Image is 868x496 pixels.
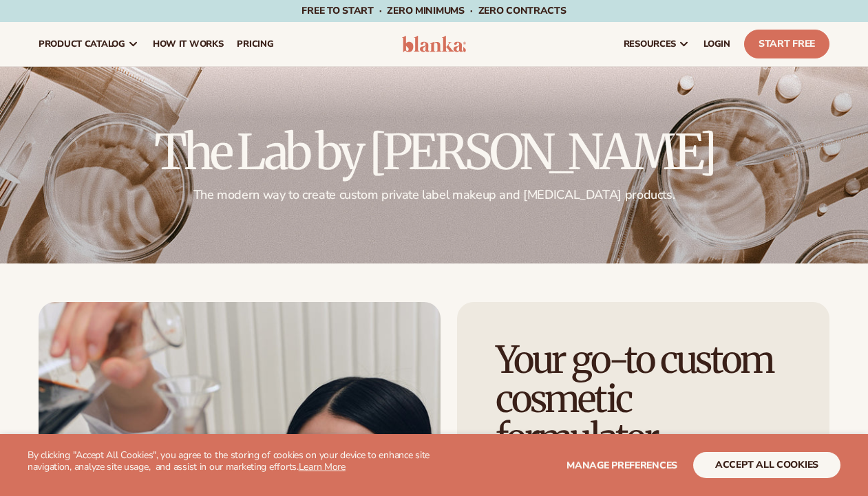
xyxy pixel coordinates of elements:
[39,187,829,203] p: The modern way to create custom private label makeup and [MEDICAL_DATA] products.
[567,452,677,478] button: Manage preferences
[237,39,273,50] span: pricing
[496,341,791,457] h1: Your go-to custom cosmetic formulator
[617,22,697,66] a: resources
[28,450,434,473] p: By clicking "Accept All Cookies", you agree to the storing of cookies on your device to enhance s...
[697,22,737,66] a: LOGIN
[39,39,125,50] span: product catalog
[32,22,146,66] a: product catalog
[230,22,280,66] a: pricing
[693,452,840,478] button: accept all cookies
[402,36,467,52] img: logo
[39,128,829,176] h2: The Lab by [PERSON_NAME]
[744,30,829,58] a: Start Free
[146,22,231,66] a: How It Works
[299,460,346,473] a: Learn More
[624,39,676,50] span: resources
[703,39,730,50] span: LOGIN
[301,4,566,17] span: Free to start · ZERO minimums · ZERO contracts
[567,459,677,472] span: Manage preferences
[153,39,224,50] span: How It Works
